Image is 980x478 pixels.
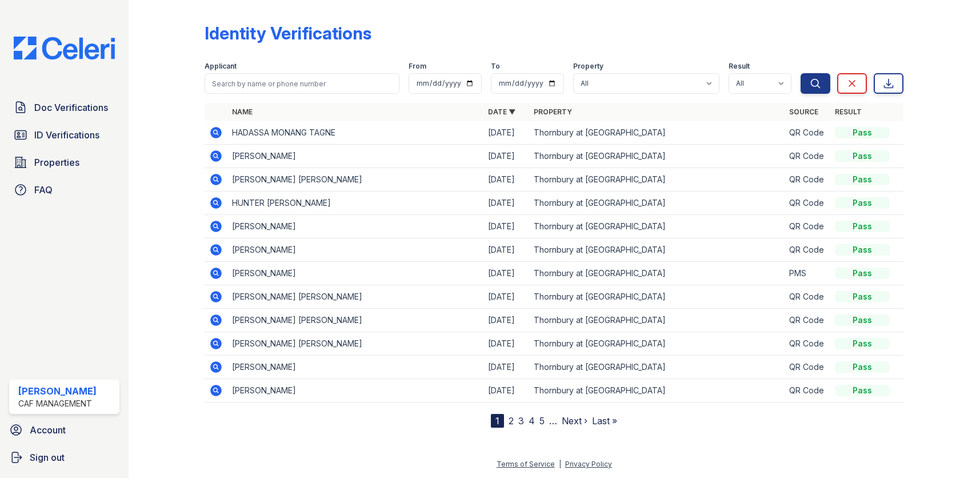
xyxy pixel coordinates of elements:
[483,332,529,356] td: [DATE]
[227,215,483,238] td: [PERSON_NAME]
[785,192,830,215] td: QR Code
[785,262,830,285] td: PMS
[227,192,483,215] td: HUNTER [PERSON_NAME]
[34,183,53,197] span: FAQ
[518,415,524,427] a: 3
[483,215,529,238] td: [DATE]
[835,268,890,279] div: Pass
[18,384,97,398] div: [PERSON_NAME]
[483,379,529,403] td: [DATE]
[9,96,119,119] a: Doc Verifications
[785,121,830,145] td: QR Code
[529,356,785,379] td: Thornbury at [GEOGRAPHIC_DATA]
[529,309,785,332] td: Thornbury at [GEOGRAPHIC_DATA]
[18,398,97,409] div: CAF Management
[9,178,119,201] a: FAQ
[491,414,504,428] div: 1
[483,262,529,285] td: [DATE]
[835,197,890,209] div: Pass
[789,107,818,116] a: Source
[835,385,890,396] div: Pass
[34,128,99,142] span: ID Verifications
[483,145,529,168] td: [DATE]
[785,379,830,403] td: QR Code
[227,168,483,192] td: [PERSON_NAME] [PERSON_NAME]
[835,221,890,232] div: Pass
[529,262,785,285] td: Thornbury at [GEOGRAPHIC_DATA]
[529,238,785,262] td: Thornbury at [GEOGRAPHIC_DATA]
[227,145,483,168] td: [PERSON_NAME]
[529,415,535,427] a: 4
[534,107,572,116] a: Property
[529,332,785,356] td: Thornbury at [GEOGRAPHIC_DATA]
[9,151,119,174] a: Properties
[227,332,483,356] td: [PERSON_NAME] [PERSON_NAME]
[30,423,66,437] span: Account
[529,192,785,215] td: Thornbury at [GEOGRAPHIC_DATA]
[34,156,79,169] span: Properties
[34,101,108,114] span: Doc Verifications
[483,192,529,215] td: [DATE]
[227,309,483,332] td: [PERSON_NAME] [PERSON_NAME]
[497,460,555,468] a: Terms of Service
[5,446,124,469] a: Sign out
[483,309,529,332] td: [DATE]
[205,73,399,94] input: Search by name or phone number
[227,356,483,379] td: [PERSON_NAME]
[785,332,830,356] td: QR Code
[835,361,890,373] div: Pass
[835,127,890,138] div: Pass
[565,460,612,468] a: Privacy Policy
[30,451,65,464] span: Sign out
[835,244,890,256] div: Pass
[573,62,603,71] label: Property
[835,314,890,326] div: Pass
[509,415,514,427] a: 2
[227,238,483,262] td: [PERSON_NAME]
[491,62,500,71] label: To
[835,107,862,116] a: Result
[729,62,750,71] label: Result
[483,168,529,192] td: [DATE]
[785,285,830,309] td: QR Code
[529,145,785,168] td: Thornbury at [GEOGRAPHIC_DATA]
[549,414,557,428] span: …
[488,107,515,116] a: Date ▼
[232,107,253,116] a: Name
[5,419,124,441] a: Account
[483,356,529,379] td: [DATE]
[835,174,890,185] div: Pass
[227,285,483,309] td: [PERSON_NAME] [PERSON_NAME]
[409,62,426,71] label: From
[227,262,483,285] td: [PERSON_NAME]
[835,338,890,349] div: Pass
[227,379,483,403] td: [PERSON_NAME]
[835,150,890,162] div: Pass
[529,285,785,309] td: Thornbury at [GEOGRAPHIC_DATA]
[5,37,124,59] img: CE_Logo_Blue-a8612792a0a2168367f1c8372b55b34899dd931a85d93a1a3d3e32e68fde9ad4.png
[483,285,529,309] td: [DATE]
[835,291,890,302] div: Pass
[592,415,617,427] a: Last »
[785,168,830,192] td: QR Code
[559,460,561,468] div: |
[529,215,785,238] td: Thornbury at [GEOGRAPHIC_DATA]
[205,62,237,71] label: Applicant
[785,145,830,168] td: QR Code
[9,124,119,146] a: ID Verifications
[529,121,785,145] td: Thornbury at [GEOGRAPHIC_DATA]
[483,121,529,145] td: [DATE]
[539,415,545,427] a: 5
[205,23,371,43] div: Identity Verifications
[785,238,830,262] td: QR Code
[529,379,785,403] td: Thornbury at [GEOGRAPHIC_DATA]
[785,215,830,238] td: QR Code
[483,238,529,262] td: [DATE]
[562,415,587,427] a: Next ›
[529,168,785,192] td: Thornbury at [GEOGRAPHIC_DATA]
[785,309,830,332] td: QR Code
[785,356,830,379] td: QR Code
[227,121,483,145] td: HADASSA MONANG TAGNE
